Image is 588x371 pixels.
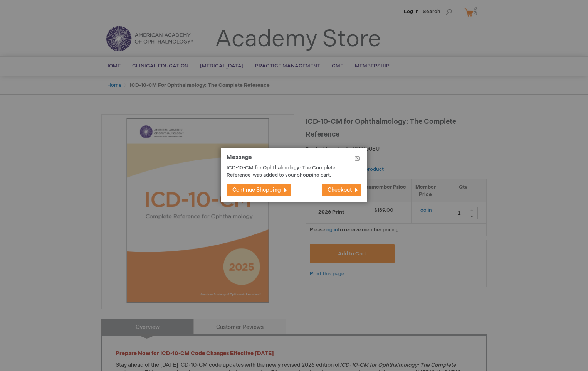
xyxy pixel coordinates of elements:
span: Continue Shopping [232,187,281,193]
span: Checkout [328,187,352,193]
h1: Message [227,154,361,165]
button: Checkout [322,184,361,196]
button: Continue Shopping [227,184,291,196]
p: ICD-10-CM for Ophthalmology: The Complete Reference was added to your shopping cart. [227,164,350,179]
